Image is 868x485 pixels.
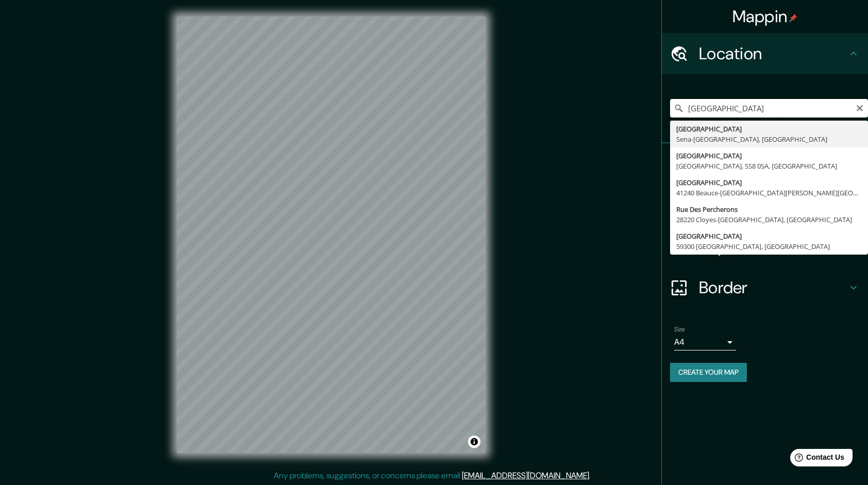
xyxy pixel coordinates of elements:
div: 41240 Beauce-[GEOGRAPHIC_DATA][PERSON_NAME][GEOGRAPHIC_DATA] [676,188,862,198]
div: Location [662,33,868,74]
button: Clear [856,103,864,112]
a: [EMAIL_ADDRESS][DOMAIN_NAME] [462,470,589,481]
div: [GEOGRAPHIC_DATA] [676,150,862,161]
div: Layout [662,226,868,267]
div: [GEOGRAPHIC_DATA] [676,177,862,188]
div: [GEOGRAPHIC_DATA] [676,231,862,241]
div: Border [662,267,868,308]
div: Style [662,185,868,226]
h4: Mappin [732,6,798,27]
div: Pins [662,143,868,185]
div: . [591,470,592,482]
div: A4 [674,334,736,350]
h4: Layout [699,236,847,257]
img: pin-icon.png [789,14,797,22]
button: Toggle attribution [468,436,480,448]
p: Any problems, suggestions, or concerns please email . [274,470,591,482]
div: Rue Des Percherons [676,204,862,214]
button: Create your map [670,363,747,382]
iframe: Help widget launcher [776,445,857,474]
canvas: Map [177,16,486,453]
h4: Border [699,277,847,298]
div: 59300 [GEOGRAPHIC_DATA], [GEOGRAPHIC_DATA] [676,241,862,252]
div: . [592,470,594,482]
h4: Location [699,43,847,64]
div: [GEOGRAPHIC_DATA] [676,124,862,134]
input: Pick your city or area [670,99,868,118]
div: 28220 Cloyes-[GEOGRAPHIC_DATA], [GEOGRAPHIC_DATA] [676,214,862,225]
div: Sena-[GEOGRAPHIC_DATA], [GEOGRAPHIC_DATA] [676,134,862,144]
div: [GEOGRAPHIC_DATA], SS8 0SA, [GEOGRAPHIC_DATA] [676,161,862,171]
label: Size [674,325,685,334]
